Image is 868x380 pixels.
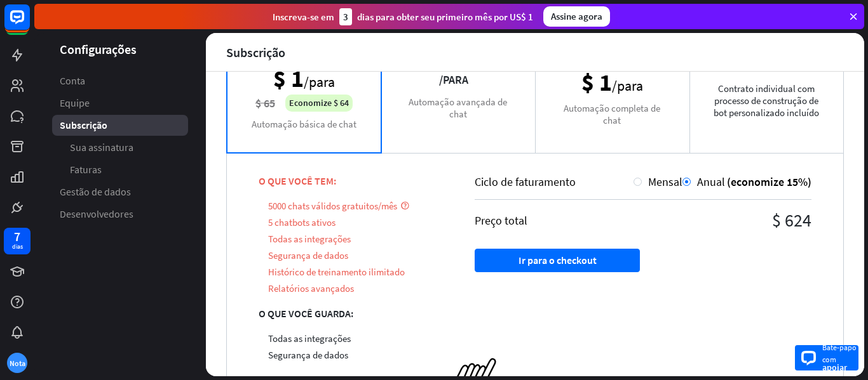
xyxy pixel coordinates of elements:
[268,249,348,261] font: Segurança de dados
[259,174,336,187] font: O QUE VOCÊ TEM:
[10,5,48,43] button: Abra o widget de bate-papo do LiveChat
[475,249,640,272] button: Ir para o checkout
[772,209,811,232] font: $ 624
[273,11,334,23] font: Inscreva-se em
[475,213,527,228] font: Preço total
[268,233,351,245] font: Todas as integrações
[12,242,23,251] font: dias
[10,358,25,368] font: Nota
[822,362,847,373] font: apoiar
[52,159,188,180] a: Faturas
[551,10,602,22] font: Assine agora
[268,349,348,361] font: Segurança de dados
[519,254,597,266] font: Ir para o checkout
[52,204,188,225] a: Desenvolvedores
[268,200,397,212] font: 5000 chats válidos gratuitos/mês
[60,96,90,109] font: Equipe
[14,228,20,244] font: 7
[727,174,811,189] font: (economize 15%)
[259,307,353,320] font: O QUE VOCÊ GUARDA:
[475,174,576,189] font: Ciclo de faturamento
[70,163,102,176] font: Faturas
[268,216,336,228] font: 5 chatbots ativos
[60,207,133,220] font: Desenvolvedores
[60,185,131,198] font: Gestão de dados
[52,93,188,114] a: Equipe
[268,266,405,278] font: Histórico de treinamento ilimitado
[822,343,857,364] font: Bate-papo com
[226,44,285,60] font: Subscrição
[343,11,348,23] font: 3
[52,181,188,202] a: Gestão de dados
[648,174,682,189] font: Mensal
[697,174,725,189] font: Anual
[60,41,137,57] font: Configurações
[60,74,85,87] font: Conta
[268,332,351,344] font: Todas as integrações
[268,282,354,294] font: Relatórios avançados
[357,11,533,23] font: dias para obter seu primeiro mês por US$ 1
[4,228,31,254] a: 7 dias
[70,141,133,154] font: Sua assinatura
[52,70,188,91] a: Conta
[52,137,188,158] a: Sua assinatura
[60,119,107,131] font: Subscrição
